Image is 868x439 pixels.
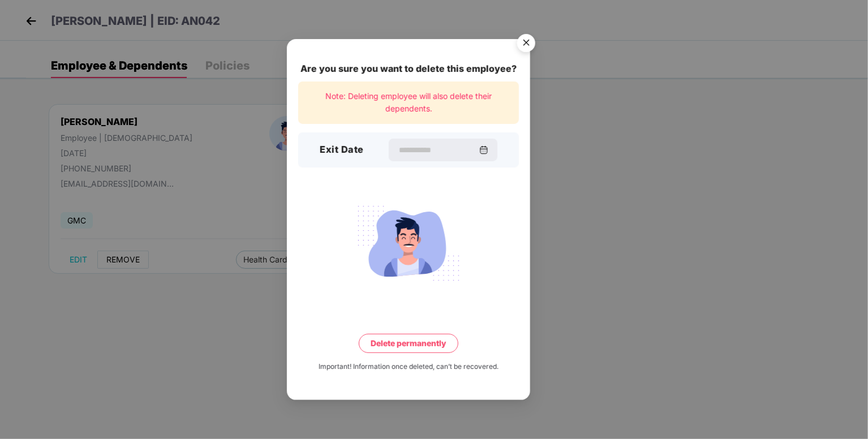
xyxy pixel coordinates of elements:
img: svg+xml;base64,PHN2ZyBpZD0iQ2FsZW5kYXItMzJ4MzIiIHhtbG5zPSJodHRwOi8vd3d3LnczLm9yZy8yMDAwL3N2ZyIgd2... [479,145,488,154]
h3: Exit Date [320,143,364,157]
img: svg+xml;base64,PHN2ZyB4bWxucz0iaHR0cDovL3d3dy53My5vcmcvMjAwMC9zdmciIHdpZHRoPSIyMjQiIGhlaWdodD0iMT... [345,199,472,287]
img: svg+xml;base64,PHN2ZyB4bWxucz0iaHR0cDovL3d3dy53My5vcmcvMjAwMC9zdmciIHdpZHRoPSI1NiIgaGVpZ2h0PSI1Ni... [510,28,542,60]
div: Note: Deleting employee will also delete their dependents. [298,81,519,124]
div: Are you sure you want to delete this employee? [298,62,519,76]
button: Delete permanently [359,333,458,352]
div: Important! Information once deleted, can’t be recovered. [319,361,499,372]
button: Close [510,28,541,59]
